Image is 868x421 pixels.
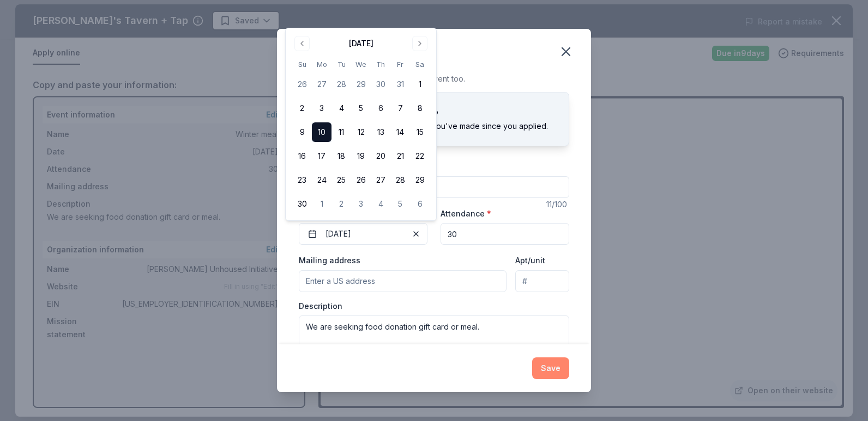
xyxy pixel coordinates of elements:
button: 24 [312,170,331,190]
button: 10 [312,122,331,142]
button: 27 [371,170,390,190]
button: 28 [390,170,410,190]
label: Description [299,301,342,312]
button: Save [532,357,569,379]
button: Go to previous month [294,36,310,51]
button: 22 [410,146,430,166]
button: 27 [312,75,331,94]
button: 21 [390,146,410,166]
th: Thursday [371,59,390,70]
button: 6 [410,194,430,214]
button: 12 [351,122,371,142]
button: 15 [410,122,430,142]
button: 8 [410,98,430,118]
button: 28 [331,75,351,94]
button: 3 [312,98,331,118]
button: 23 [292,170,312,190]
button: 30 [292,194,312,214]
button: [DATE] [299,223,427,245]
button: 29 [351,75,371,94]
input: # [515,270,569,292]
input: Enter a US address [299,270,507,292]
button: 5 [351,98,371,118]
button: 20 [371,146,390,166]
label: Mailing address [299,255,360,266]
button: 9 [292,122,312,142]
button: 4 [371,194,390,214]
th: Wednesday [351,59,371,70]
label: Attendance [441,208,491,219]
button: 14 [390,122,410,142]
button: 2 [292,98,312,118]
button: 26 [292,75,312,94]
div: 11 /100 [546,198,569,211]
button: 11 [331,122,351,142]
button: 6 [371,98,390,118]
button: 26 [351,170,371,190]
th: Sunday [292,59,312,70]
button: 29 [410,170,430,190]
button: 3 [351,194,371,214]
label: Apt/unit [515,255,545,266]
button: 18 [331,146,351,166]
button: Go to next month [412,36,427,51]
button: 31 [390,75,410,94]
th: Tuesday [331,59,351,70]
button: 4 [331,98,351,118]
input: 20 [441,223,569,245]
th: Monday [312,59,331,70]
button: 13 [371,122,390,142]
button: 2 [331,194,351,214]
th: Friday [390,59,410,70]
button: 30 [371,75,390,94]
button: 1 [410,75,430,94]
button: 25 [331,170,351,190]
div: [DATE] [349,37,373,50]
button: 17 [312,146,331,166]
th: Saturday [410,59,430,70]
button: 5 [390,194,410,214]
button: 7 [390,98,410,118]
textarea: We are seeking food donation gift card or meal. [299,315,569,364]
button: 19 [351,146,371,166]
button: 16 [292,146,312,166]
button: 1 [312,194,331,214]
